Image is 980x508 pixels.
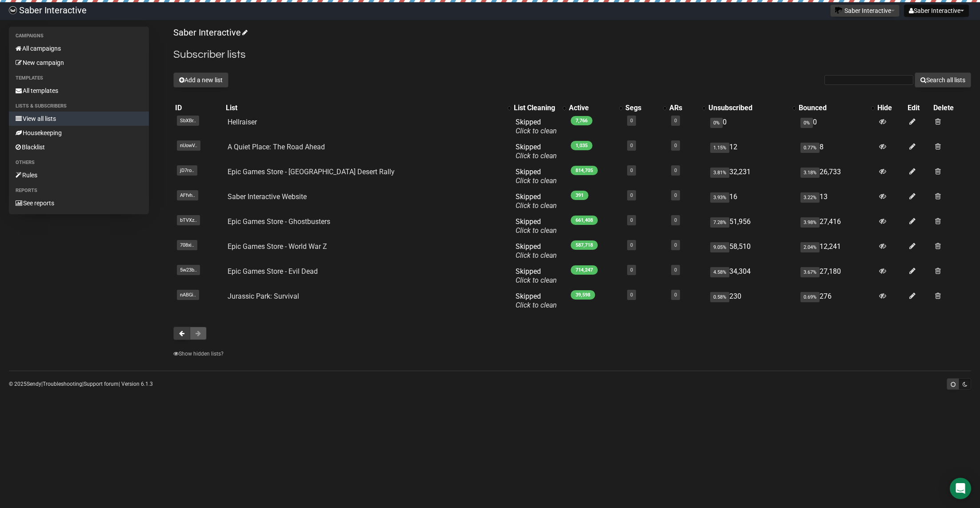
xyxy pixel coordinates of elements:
[9,379,153,389] p: © 2025 | | | Version 6.1.3
[630,143,633,148] a: 0
[707,214,797,239] td: 51,956
[516,226,557,235] a: Click to clean
[514,104,558,112] div: List Cleaning
[674,267,677,273] a: 0
[707,139,797,164] td: 12
[43,381,82,387] a: Troubleshooting
[707,288,797,313] td: 230
[9,84,149,98] a: All templates
[571,116,592,125] span: 7,766
[668,102,707,114] th: ARs: No sort applied, activate to apply an ascending sort
[173,102,224,114] th: ID: No sort applied, sorting is disabled
[707,264,797,288] td: 34,304
[516,292,557,309] span: Skipped
[797,264,876,288] td: 27,180
[797,239,876,264] td: 12,241
[512,102,567,114] th: List Cleaning: No sort applied, activate to apply an ascending sort
[228,168,395,176] a: Epic Games Store - [GEOGRAPHIC_DATA] Desert Rally
[175,104,222,112] div: ID
[177,165,197,176] span: jD7ro..
[624,102,668,114] th: Segs: No sort applied, activate to apply an ascending sort
[516,118,557,135] span: Skipped
[710,292,729,302] span: 0.58%
[797,102,876,114] th: Bounced: No sort applied, activate to apply an ascending sort
[797,139,876,164] td: 8
[27,381,41,387] a: Sendy
[630,118,633,124] a: 0
[877,104,904,112] div: Hide
[630,168,633,173] a: 0
[800,143,820,153] span: 0.77%
[173,27,246,38] a: Saber Interactive
[516,267,557,284] span: Skipped
[904,4,969,17] button: Saber Interactive
[674,118,677,124] a: 0
[516,242,557,260] span: Skipped
[567,102,624,114] th: Active: No sort applied, activate to apply an ascending sort
[710,168,729,178] span: 3.81%
[516,168,557,185] span: Skipped
[9,185,149,196] li: Reports
[516,201,557,210] a: Click to clean
[226,104,503,112] div: List
[710,143,729,153] span: 1.15%
[516,301,557,309] a: Click to clean
[710,118,723,128] span: 0%
[669,104,698,112] div: ARs
[84,381,119,387] a: Support forum
[908,104,930,112] div: Edit
[710,217,729,228] span: 7.28%
[630,267,633,273] a: 0
[9,112,149,126] a: View all lists
[674,143,677,148] a: 0
[516,143,557,160] span: Skipped
[516,192,557,210] span: Skipped
[674,192,677,198] a: 0
[915,72,971,88] button: Search all lists
[9,140,149,154] a: Blacklist
[707,239,797,264] td: 58,510
[516,127,557,135] a: Click to clean
[799,104,867,112] div: Bounced
[516,152,557,160] a: Click to clean
[9,157,149,168] li: Others
[516,251,557,260] a: Click to clean
[571,216,598,225] span: 661,408
[797,214,876,239] td: 27,416
[228,192,307,201] a: Saber Interactive Website
[797,288,876,313] td: 276
[228,118,257,126] a: Hellraiser
[516,217,557,235] span: Skipped
[800,242,820,252] span: 2.04%
[569,104,615,112] div: Active
[674,242,677,248] a: 0
[710,267,729,277] span: 4.58%
[177,240,197,250] span: 708xi..
[228,267,318,276] a: Epic Games Store - Evil Dead
[707,114,797,139] td: 0
[800,267,820,277] span: 3.67%
[228,217,330,226] a: Epic Games Store - Ghostbusters
[800,217,820,228] span: 3.98%
[173,72,228,88] button: Add a new list
[516,176,557,185] a: Click to clean
[9,196,149,210] a: See reports
[9,6,17,14] img: ec1bccd4d48495f5e7d53d9a520ba7e5
[9,56,149,70] a: New campaign
[177,215,200,225] span: bTVXz..
[625,104,659,112] div: Segs
[177,190,198,200] span: AFfvh..
[571,191,588,200] span: 391
[173,47,971,63] h2: Subscriber lists
[674,292,677,298] a: 0
[9,41,149,56] a: All campaigns
[800,292,820,302] span: 0.69%
[9,126,149,140] a: Housekeeping
[710,192,729,203] span: 3.93%
[571,265,598,275] span: 714,247
[950,478,971,499] div: Open Intercom Messenger
[674,168,677,173] a: 0
[835,7,842,14] img: 1.png
[876,102,906,114] th: Hide: No sort applied, sorting is disabled
[228,242,327,251] a: Epic Games Store - World War Z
